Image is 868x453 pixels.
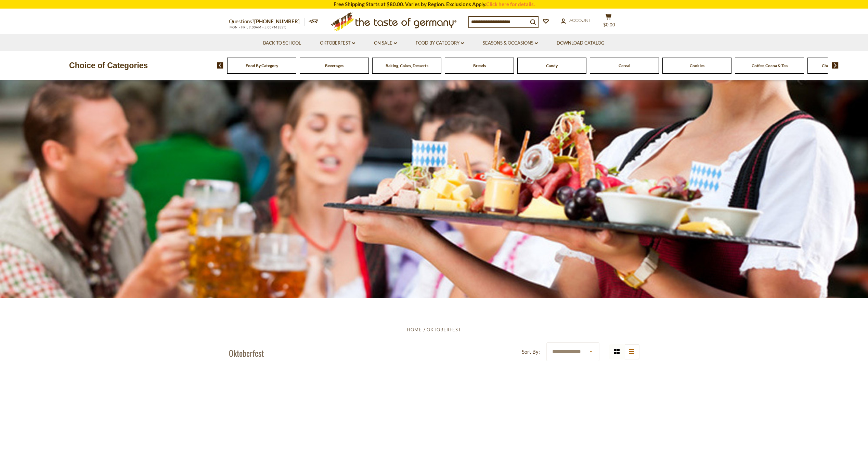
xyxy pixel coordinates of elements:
[569,17,591,23] span: Account
[325,63,344,68] a: Beverages
[598,13,619,30] button: $0.00
[320,39,355,47] a: Oktoberfest
[752,63,788,68] a: Coffee, Cocoa & Tea
[522,347,540,356] label: Sort By:
[473,63,486,68] a: Breads
[229,17,305,26] p: Questions?
[822,63,863,68] a: Chocolate & Marzipan
[386,63,428,68] a: Baking, Cakes, Desserts
[690,63,704,68] a: Cookies
[619,63,630,68] a: Cereal
[486,1,535,7] a: Click here for details.
[407,327,422,332] a: Home
[254,18,300,24] a: [PHONE_NUMBER]
[832,62,839,69] img: next arrow
[217,62,223,69] img: previous arrow
[483,39,538,47] a: Seasons & Occasions
[246,63,278,68] a: Food By Category
[603,22,615,27] span: $0.00
[557,39,605,47] a: Download Catalog
[561,17,591,24] a: Account
[427,327,461,332] a: Oktoberfest
[263,39,301,47] a: Back to School
[416,39,464,47] a: Food By Category
[229,348,264,358] h1: Oktoberfest
[229,25,287,29] span: MON - FRI, 9:00AM - 5:00PM (EST)
[374,39,397,47] a: On Sale
[546,63,558,68] a: Candy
